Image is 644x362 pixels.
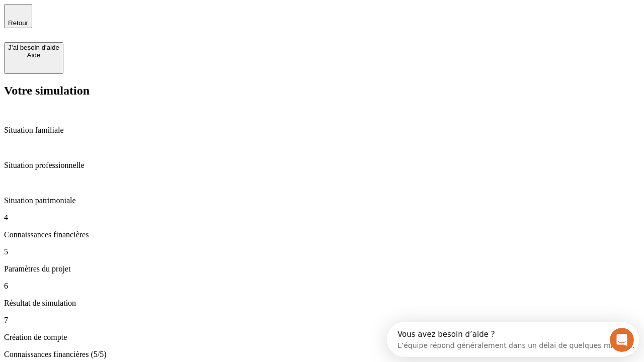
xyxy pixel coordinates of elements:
[11,9,248,17] div: Vous avez besoin d’aide ?
[4,213,640,222] p: 4
[4,196,640,205] p: Situation patrimoniale
[8,44,59,51] div: J’ai besoin d'aide
[4,316,640,325] p: 7
[4,42,63,74] button: J’ai besoin d'aideAide
[610,328,634,352] iframe: Intercom live chat
[11,17,248,27] div: L’équipe répond généralement dans un délai de quelques minutes.
[4,299,640,308] p: Résultat de simulation
[4,282,640,291] p: 6
[4,4,277,32] div: Ouvrir le Messenger Intercom
[4,4,32,28] button: Retour
[4,84,640,98] h2: Votre simulation
[8,51,59,59] div: Aide
[4,264,640,274] p: Paramètres du projet
[4,126,640,135] p: Situation familiale
[4,161,640,170] p: Situation professionnelle
[4,247,640,256] p: 5
[4,350,640,359] p: Connaissances financières (5/5)
[8,19,28,27] span: Retour
[387,322,639,357] iframe: Intercom live chat discovery launcher
[4,230,640,239] p: Connaissances financières
[4,333,640,342] p: Création de compte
